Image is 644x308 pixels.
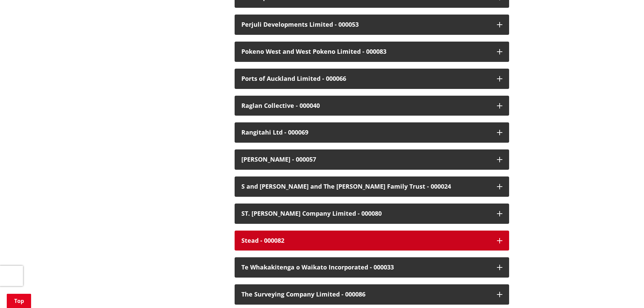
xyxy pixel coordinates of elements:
div: Te Whakakitenga o Waikato Incorporated - 000033 [241,264,490,271]
div: Ports of Auckland Limited - 000066 [241,75,490,82]
div: Stead - 000082 [241,237,490,244]
div: S and [PERSON_NAME] and The [PERSON_NAME] Family Trust - 000024 [241,183,490,190]
a: Top [7,294,31,308]
div: Perjuli Developments Limited - 000053 [241,21,490,28]
button: The Surveying Company Limited - 000086 [235,284,509,305]
button: Raglan Collective - 000040 [235,96,509,116]
button: Te Whakakitenga o Waikato Incorporated - 000033 [235,257,509,278]
button: Pokeno West and West Pokeno Limited - 000083 [235,42,509,62]
button: Stead - 000082 [235,231,509,251]
button: S and [PERSON_NAME] and The [PERSON_NAME] Family Trust - 000024 [235,176,509,197]
div: Pokeno West and West Pokeno Limited - 000083 [241,48,490,55]
button: [PERSON_NAME] - 000057 [235,149,509,170]
button: Rangitahi Ltd - 000069 [235,122,509,143]
div: Rangitahi Ltd - 000069 [241,129,490,136]
button: Perjuli Developments Limited - 000053 [235,15,509,35]
div: ST. [PERSON_NAME] Company Limited - 000080 [241,210,490,217]
button: ST. [PERSON_NAME] Company Limited - 000080 [235,204,509,224]
div: [PERSON_NAME] - 000057 [241,156,490,163]
iframe: Messenger Launcher [613,280,637,304]
button: Ports of Auckland Limited - 000066 [235,69,509,89]
div: Raglan Collective - 000040 [241,102,490,109]
div: The Surveying Company Limited - 000086 [241,291,490,298]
